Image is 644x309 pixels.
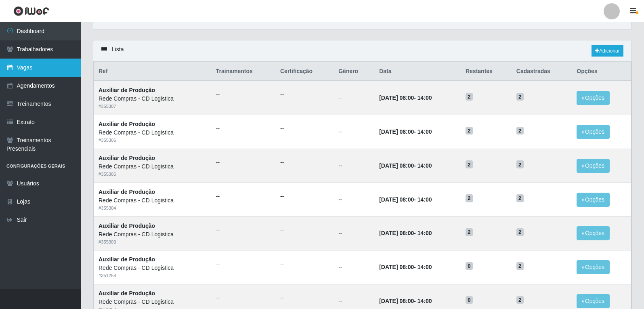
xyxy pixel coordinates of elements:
[577,125,610,139] button: Opções
[466,262,473,270] span: 0
[99,95,206,103] div: Rede Compras - CD Logistica
[275,62,334,81] th: Certificação
[334,149,374,183] td: --
[99,137,206,144] div: # 355306
[379,264,414,270] time: [DATE] 08:00
[99,272,206,279] div: # 351258
[577,159,610,173] button: Opções
[99,223,155,229] strong: Auxiliar de Produção
[334,62,374,81] th: Gênero
[280,192,329,201] ul: --
[577,91,610,105] button: Opções
[211,62,275,81] th: Trainamentos
[577,260,610,274] button: Opções
[334,250,374,284] td: --
[216,192,271,201] ul: --
[577,294,610,308] button: Opções
[280,90,329,99] ul: --
[516,160,524,168] span: 2
[280,158,329,167] ul: --
[379,196,432,203] strong: -
[99,230,206,239] div: Rede Compras - CD Logistica
[374,62,461,81] th: Data
[99,196,206,205] div: Rede Compras - CD Logistica
[466,296,473,304] span: 0
[216,158,271,167] ul: --
[466,160,473,168] span: 2
[216,124,271,133] ul: --
[99,128,206,137] div: Rede Compras - CD Logistica
[417,230,432,236] time: 14:00
[216,90,271,99] ul: --
[379,162,432,169] strong: -
[516,127,524,135] span: 2
[99,205,206,212] div: # 355304
[572,62,631,81] th: Opções
[379,196,414,203] time: [DATE] 08:00
[99,298,206,306] div: Rede Compras - CD Logistica
[99,189,155,195] strong: Auxiliar de Produção
[280,294,329,302] ul: --
[516,228,524,236] span: 2
[216,260,271,268] ul: --
[379,95,414,101] time: [DATE] 08:00
[466,194,473,202] span: 2
[417,95,432,101] time: 14:00
[592,45,623,57] a: Adicionar
[99,290,155,296] strong: Auxiliar de Produção
[516,93,524,101] span: 2
[379,230,414,236] time: [DATE] 08:00
[379,95,432,101] strong: -
[93,40,631,62] div: Lista
[379,128,432,135] strong: -
[334,81,374,115] td: --
[379,128,414,135] time: [DATE] 08:00
[417,162,432,169] time: 14:00
[99,264,206,272] div: Rede Compras - CD Logistica
[280,226,329,234] ul: --
[516,194,524,202] span: 2
[334,217,374,250] td: --
[99,162,206,171] div: Rede Compras - CD Logistica
[13,6,49,16] img: CoreUI Logo
[466,228,473,236] span: 2
[512,62,572,81] th: Cadastradas
[379,264,432,270] strong: -
[577,193,610,207] button: Opções
[99,256,155,263] strong: Auxiliar de Produção
[216,226,271,234] ul: --
[461,62,512,81] th: Restantes
[99,121,155,127] strong: Auxiliar de Produção
[516,296,524,304] span: 2
[280,124,329,133] ul: --
[99,87,155,93] strong: Auxiliar de Produção
[417,264,432,270] time: 14:00
[417,128,432,135] time: 14:00
[379,298,432,304] strong: -
[379,230,432,236] strong: -
[216,294,271,302] ul: --
[379,298,414,304] time: [DATE] 08:00
[99,171,206,178] div: # 355305
[280,260,329,268] ul: --
[334,115,374,149] td: --
[334,183,374,217] td: --
[577,226,610,240] button: Opções
[99,155,155,161] strong: Auxiliar de Produção
[466,93,473,101] span: 2
[516,262,524,270] span: 2
[417,298,432,304] time: 14:00
[99,239,206,246] div: # 355303
[417,196,432,203] time: 14:00
[99,103,206,110] div: # 355307
[466,127,473,135] span: 2
[94,62,211,81] th: Ref
[379,162,414,169] time: [DATE] 08:00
